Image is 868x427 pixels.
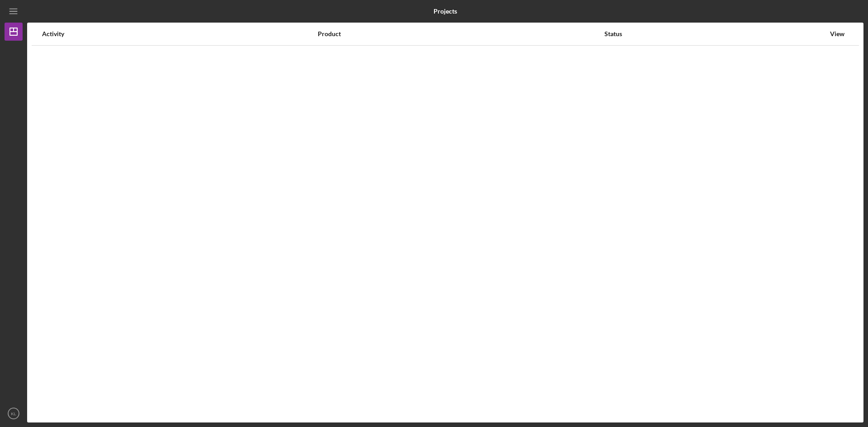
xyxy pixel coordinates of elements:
[604,30,825,38] div: Status
[11,411,16,416] text: KL
[318,30,604,38] div: Product
[5,404,23,422] button: KL
[826,30,849,38] div: View
[434,8,457,15] b: Projects
[42,30,317,38] div: Activity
